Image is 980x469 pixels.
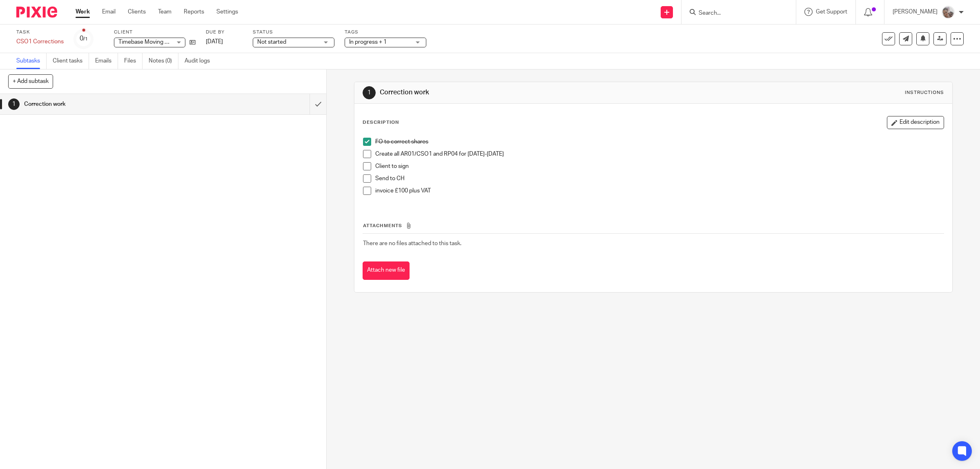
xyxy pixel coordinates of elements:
[76,8,90,16] a: Work
[363,119,399,126] p: Description
[216,8,238,16] a: Settings
[185,53,216,69] a: Audit logs
[905,89,944,96] div: Instructions
[128,8,146,16] a: Clients
[184,8,204,16] a: Reports
[375,138,944,146] p: FO to correct shares
[16,29,64,36] label: Task
[206,29,243,36] label: Due by
[375,150,944,158] p: Create all AR01/CSO1 and RP04 for [DATE]-[DATE]
[80,34,88,43] div: 0
[83,37,88,41] small: /1
[16,38,64,46] div: CSO1 Corrections
[363,261,410,280] button: Attach new file
[363,86,376,99] div: 1
[24,98,209,110] h1: Correction work
[887,116,944,129] button: Edit description
[8,98,20,110] div: 1
[16,53,47,69] a: Subtasks
[257,39,286,45] span: Not started
[380,88,670,97] h1: Correction work
[158,8,171,16] a: Team
[8,74,53,88] button: + Add subtask
[118,39,207,45] span: Timebase Moving Pictures Limited
[149,53,178,69] a: Notes (0)
[375,174,944,183] p: Send to CH
[253,29,334,36] label: Status
[206,39,223,45] span: [DATE]
[816,9,847,15] span: Get Support
[345,29,426,36] label: Tags
[698,10,771,17] input: Search
[363,241,461,246] span: There are no files attached to this task.
[16,7,57,18] img: Pixie
[363,223,402,228] span: Attachments
[95,53,118,69] a: Emails
[942,6,955,19] img: me.jpg
[114,29,196,36] label: Client
[102,8,116,16] a: Email
[375,162,944,170] p: Client to sign
[893,8,938,16] p: [PERSON_NAME]
[53,53,89,69] a: Client tasks
[375,187,944,195] p: invoice £100 plus VAT
[124,53,143,69] a: Files
[349,39,387,45] span: In progress + 1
